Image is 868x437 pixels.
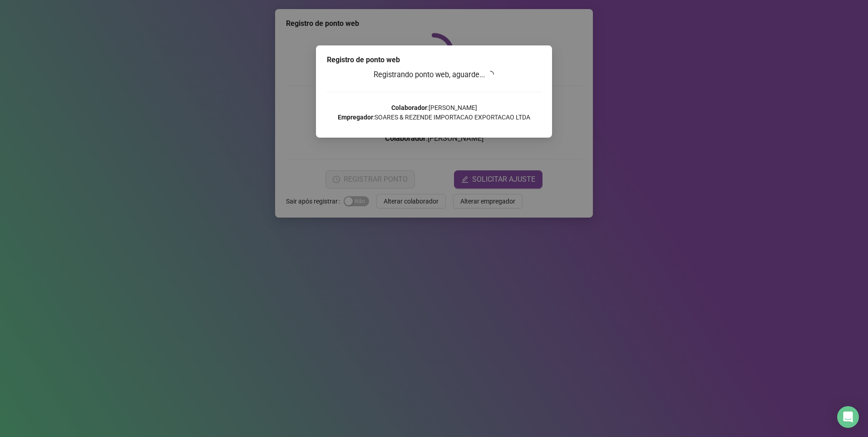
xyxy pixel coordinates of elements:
[837,406,859,428] div: Open Intercom Messenger
[327,55,541,65] div: Registro de ponto web
[391,104,427,111] strong: Colaborador
[485,69,496,79] span: loading
[338,114,373,121] strong: Empregador
[327,69,541,81] h3: Registrando ponto web, aguarde...
[327,103,541,122] p: : [PERSON_NAME] : SOARES & REZENDE IMPORTACAO EXPORTACAO LTDA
